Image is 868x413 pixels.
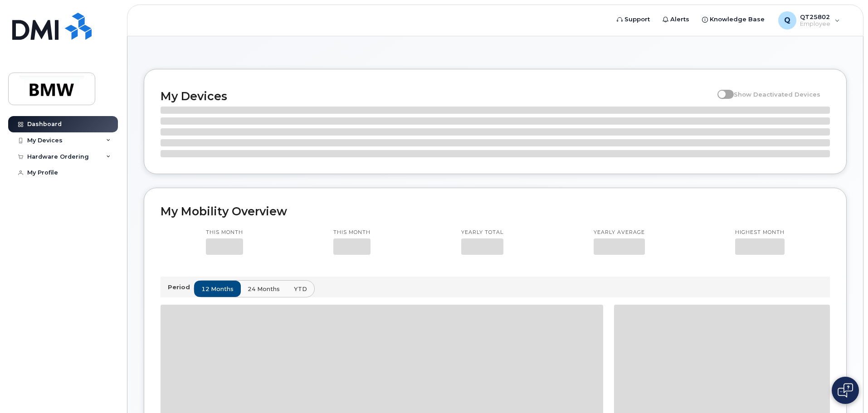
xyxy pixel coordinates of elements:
input: Show Deactivated Devices [717,86,725,93]
p: Highest month [735,229,785,236]
p: Yearly total [461,229,503,236]
img: Open chat [838,383,853,398]
span: 24 months [248,285,280,293]
span: Show Deactivated Devices [734,91,820,98]
p: This month [206,229,243,236]
p: This month [333,229,371,236]
h2: My Mobility Overview [161,204,830,218]
span: YTD [294,285,307,293]
p: Period [168,283,194,292]
p: Yearly average [594,229,645,236]
h2: My Devices [161,89,713,103]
